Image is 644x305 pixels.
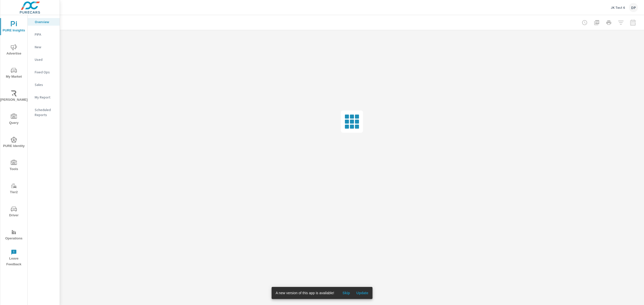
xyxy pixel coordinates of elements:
button: Update [354,289,370,297]
span: Operations [2,229,26,241]
span: Skip [340,291,352,295]
div: New [28,43,60,51]
span: Tools [2,160,26,172]
button: Skip [338,289,354,297]
div: PIPA [28,31,60,38]
span: My Market [2,67,26,80]
p: Sales [35,82,56,87]
span: [PERSON_NAME] [2,90,26,103]
div: Fixed Ops [28,68,60,76]
div: Scheduled Reports [28,106,60,119]
span: Driver [2,206,26,218]
div: DP [629,3,638,12]
p: JK Test 6 [611,5,625,10]
span: PURE Identity [2,137,26,149]
div: nav menu [0,15,27,269]
span: Tier2 [2,183,26,195]
div: Used [28,56,60,63]
div: Overview [28,18,60,26]
p: Scheduled Reports [35,107,56,117]
p: My Report [35,95,56,100]
p: Used [35,57,56,62]
span: Update [356,291,368,295]
p: Overview [35,19,56,24]
p: PIPA [35,32,56,37]
p: New [35,44,56,49]
p: Fixed Ops [35,70,56,75]
div: My Report [28,93,60,101]
span: Query [2,114,26,126]
span: Advertise [2,44,26,57]
span: Leave Feedback [2,249,26,267]
div: Sales [28,81,60,88]
span: PURE Insights [2,21,26,33]
span: A new version of this app is available! [276,291,334,295]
